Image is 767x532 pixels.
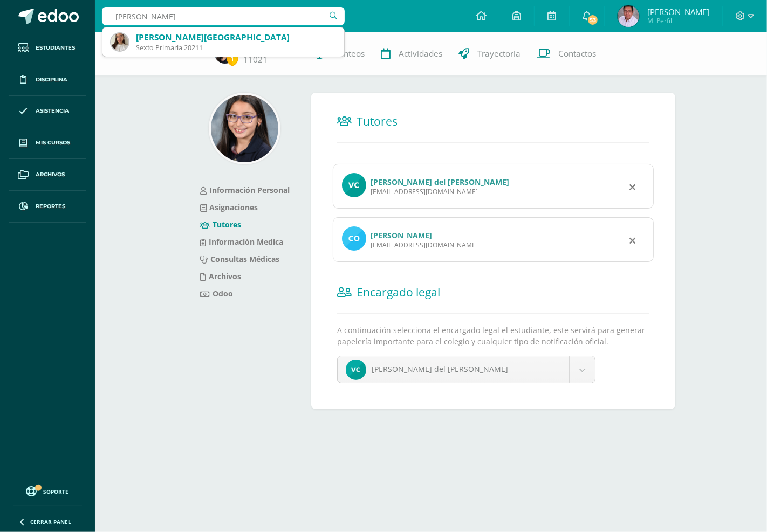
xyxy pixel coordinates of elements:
img: 1eb824070582ba50b59ef23aed6ab4c5.png [346,360,366,380]
a: Información Personal [200,185,290,195]
div: Remover [630,233,636,246]
a: Disciplina [9,64,86,96]
a: [PERSON_NAME] del [PERSON_NAME] [338,356,595,383]
div: [EMAIL_ADDRESS][DOMAIN_NAME] [371,187,509,196]
a: Consultas Médicas [200,254,279,264]
span: Mi Perfil [647,16,709,25]
span: Actividades [399,48,443,59]
span: [PERSON_NAME] [647,6,709,17]
a: Actividades [373,32,451,75]
span: 1 [227,52,238,66]
img: profile image [342,226,366,251]
a: Asistencia [9,96,86,128]
span: Estudiantes [36,44,75,52]
span: Contactos [559,48,597,59]
span: Mis cursos [36,139,70,147]
a: Archivos [9,159,86,191]
a: Información Medica [200,237,283,247]
div: [EMAIL_ADDRESS][DOMAIN_NAME] [371,240,478,250]
div: Remover [630,180,636,193]
span: Reportes [36,202,65,211]
p: A continuación selecciona el encargado legal el estudiante, este servirá para generar papelería i... [337,324,649,347]
span: Archivos [36,170,65,179]
img: 9521831b7eb62fd0ab6b39a80c4a7782.png [618,5,639,27]
a: Odoo [200,288,233,299]
a: Contactos [529,32,605,75]
a: Trayectoria [451,32,529,75]
span: Disciplina [36,75,67,84]
a: Asignaciones [200,202,258,212]
img: ab9adbf5c64ccf35b9db50b6ead70c80.png [211,95,278,162]
a: [PERSON_NAME] del [PERSON_NAME] [371,177,509,187]
span: Encargado legal [357,285,440,300]
span: Punteos [334,48,365,59]
a: 11021 [244,54,268,65]
a: Reportes [9,191,86,223]
span: [PERSON_NAME] del [PERSON_NAME] [372,364,508,374]
span: Soporte [44,488,69,495]
span: Tutores [357,114,398,129]
div: [PERSON_NAME][GEOGRAPHIC_DATA] [136,32,335,43]
span: Trayectoria [478,48,521,59]
img: profile image [342,173,366,197]
span: 53 [587,14,599,26]
a: [PERSON_NAME] [371,230,432,240]
a: Archivos [200,271,241,281]
a: Estudiantes [9,32,86,64]
input: Busca un usuario... [102,7,345,25]
a: Soporte [13,483,82,498]
a: Mis cursos [9,127,86,159]
div: Sexto Primaria 20211 [136,43,335,52]
span: Asistencia [36,107,69,115]
img: b5b4577164ba51a9fb93f8b4c43c3a0b.png [111,33,128,51]
a: Tutores [200,219,241,230]
span: Cerrar panel [30,518,71,526]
